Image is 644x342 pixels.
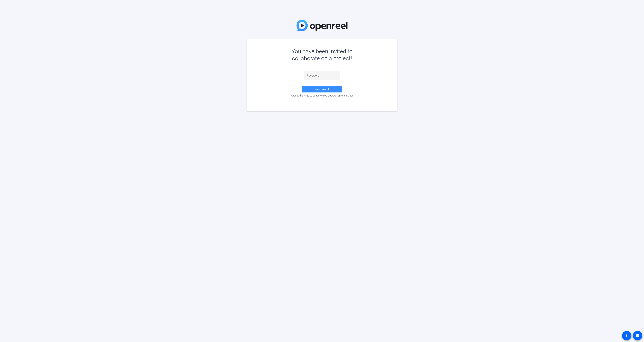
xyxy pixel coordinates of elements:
span: Join Project [315,88,329,91]
div: Accept the invite to become a collaborator on the project [253,94,391,97]
button: Join Project [302,86,342,92]
mat-icon: accessibility [625,334,629,338]
mat-icon: message [636,334,640,338]
input: Password [307,74,337,78]
img: OpenReel Logo [297,20,347,31]
div: You have been invited to collaborate on a project! [282,48,362,62]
